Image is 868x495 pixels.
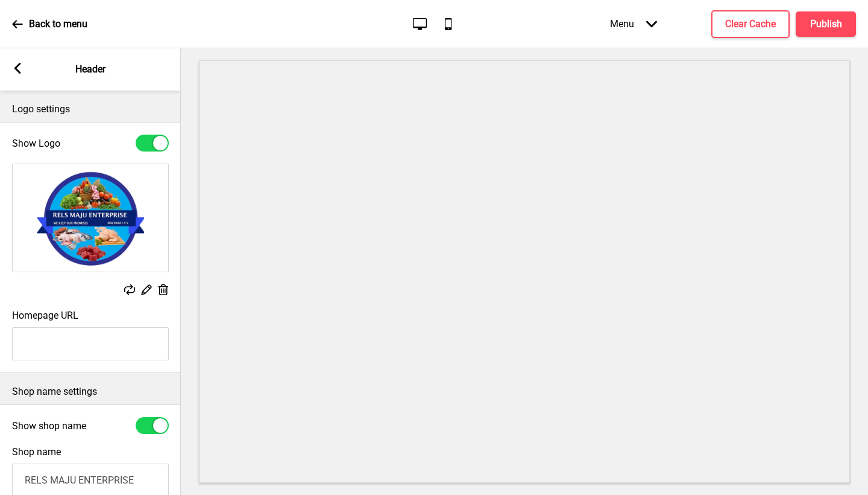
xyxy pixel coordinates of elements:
a: Back to menu [12,8,87,40]
label: Show Logo [12,138,60,149]
button: Publish [796,11,856,37]
h4: Clear Cache [725,18,776,31]
p: Shop name settings [12,385,169,398]
label: Homepage URL [12,310,78,321]
label: Show shop name [12,420,86,432]
img: Image [13,164,168,272]
div: Menu [598,6,669,42]
label: Shop name [12,446,61,458]
p: Back to menu [29,18,87,31]
p: Logo settings [12,103,169,116]
p: Header [75,63,105,76]
button: Clear Cache [711,10,790,38]
h4: Publish [810,18,842,31]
